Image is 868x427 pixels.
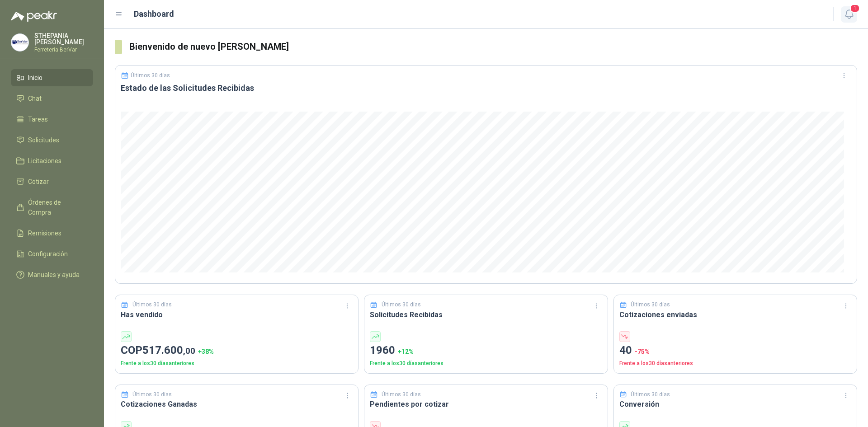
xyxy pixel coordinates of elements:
[841,6,857,23] button: 1
[28,270,80,280] span: Manuales y ayuda
[132,300,172,309] p: Últimos 30 días
[370,359,602,368] p: Frente a los 30 días anteriores
[28,135,59,145] span: Solicitudes
[11,111,93,128] a: Tareas
[28,114,48,124] span: Tareas
[11,194,93,221] a: Órdenes de Compra
[129,40,857,54] h3: Bienvenido de nuevo [PERSON_NAME]
[11,152,93,169] a: Licitaciones
[198,348,214,355] span: + 38 %
[11,225,93,242] a: Remisiones
[28,197,85,217] span: Órdenes de Compra
[28,156,61,166] span: Licitaciones
[11,131,93,149] a: Solicitudes
[11,173,93,190] a: Cotizar
[183,346,195,356] span: ,00
[28,177,49,187] span: Cotizar
[370,309,602,320] h3: Solicitudes Recibidas
[631,390,670,399] p: Últimos 30 días
[34,47,93,52] p: Ferreteria BerVar
[635,348,650,355] span: -75 %
[121,83,851,94] h3: Estado de las Solicitudes Recibidas
[28,94,42,103] span: Chat
[619,399,851,410] h3: Conversión
[398,348,414,355] span: + 12 %
[619,309,851,320] h3: Cotizaciones enviadas
[382,300,421,309] p: Últimos 30 días
[28,249,68,259] span: Configuración
[619,342,851,359] p: 40
[370,342,602,359] p: 1960
[11,69,93,86] a: Inicio
[34,33,93,45] p: STHEPANIA [PERSON_NAME]
[121,342,353,359] p: COP
[28,228,61,238] span: Remisiones
[11,11,57,22] img: Logo peakr
[619,359,851,368] p: Frente a los 30 días anteriores
[142,344,195,357] span: 517.600
[370,399,602,410] h3: Pendientes por cotizar
[134,8,174,20] h1: Dashboard
[131,72,170,79] p: Últimos 30 días
[121,399,353,410] h3: Cotizaciones Ganadas
[121,309,353,320] h3: Has vendido
[11,90,93,107] a: Chat
[11,34,28,51] img: Company Logo
[28,73,42,83] span: Inicio
[850,4,860,13] span: 1
[382,390,421,399] p: Últimos 30 días
[132,390,172,399] p: Últimos 30 días
[11,245,93,263] a: Configuración
[121,359,353,368] p: Frente a los 30 días anteriores
[631,300,670,309] p: Últimos 30 días
[11,266,93,283] a: Manuales y ayuda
